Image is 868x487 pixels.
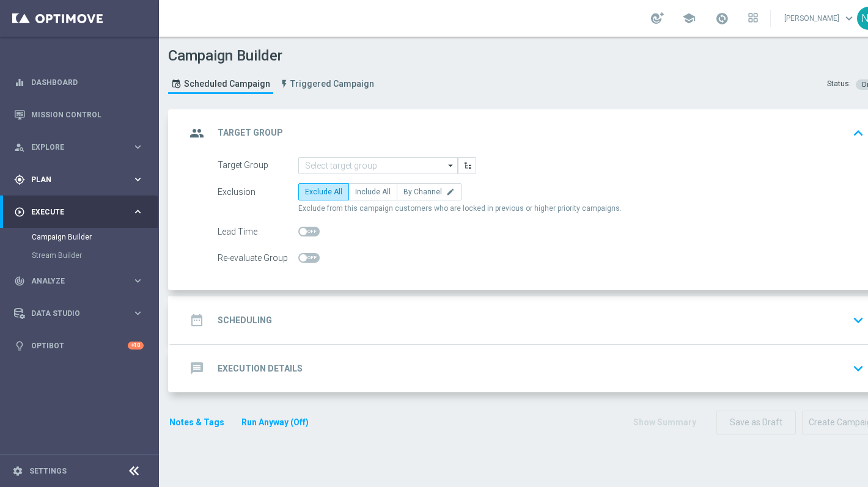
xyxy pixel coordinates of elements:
i: equalizer [14,77,25,88]
div: Data Studio [14,308,132,319]
div: Re-evaluate Group [218,249,298,266]
span: Plan [31,176,132,183]
button: track_changes Analyze keyboard_arrow_right [13,276,144,286]
div: Dashboard [14,66,144,98]
i: keyboard_arrow_up [849,124,867,142]
div: Execute [14,207,132,218]
button: Save as Draft [716,411,796,434]
i: keyboard_arrow_right [132,174,144,185]
a: [PERSON_NAME]keyboard_arrow_down [783,9,857,27]
h2: Scheduling [218,315,272,326]
div: +10 [128,342,144,350]
i: arrow_drop_down [445,158,457,174]
div: Lead Time [218,223,298,240]
div: Stream Builder [32,246,158,265]
button: lightbulb Optibot +10 [13,341,144,351]
i: message [186,357,208,379]
span: Exclude from this campaign customers who are locked in previous or higher priority campaigns. [298,203,622,214]
i: gps_fixed [14,174,25,185]
i: settings [12,466,23,477]
i: date_range [186,309,208,331]
div: Status: [827,79,851,90]
span: Analyze [31,277,132,285]
a: Mission Control [31,98,144,131]
span: keyboard_arrow_down [842,12,856,25]
a: Triggered Campaign [276,74,377,94]
button: Mission Control [13,110,144,120]
i: keyboard_arrow_right [132,206,144,218]
span: Include All [355,188,391,196]
button: Data Studio keyboard_arrow_right [13,309,144,318]
div: Exclusion [218,183,298,200]
button: person_search Explore keyboard_arrow_right [13,142,144,152]
button: Notes & Tags [168,415,226,430]
h1: Campaign Builder [168,47,380,65]
i: keyboard_arrow_right [132,141,144,153]
div: Mission Control [14,98,144,131]
span: Triggered Campaign [290,79,374,89]
a: Scheduled Campaign [168,74,273,94]
span: By Channel [403,188,442,196]
div: Optibot [14,329,144,362]
button: equalizer Dashboard [13,78,144,87]
button: play_circle_outline Execute keyboard_arrow_right [13,207,144,217]
i: keyboard_arrow_right [132,307,144,319]
h2: Execution Details [218,363,303,375]
a: Settings [29,467,67,475]
span: Exclude All [305,188,342,196]
div: Plan [14,174,132,185]
a: Stream Builder [32,251,127,260]
div: Target Group [218,157,298,174]
span: Scheduled Campaign [184,79,270,89]
i: keyboard_arrow_right [132,275,144,287]
span: Execute [31,208,132,216]
i: keyboard_arrow_down [849,311,867,329]
span: Data Studio [31,310,132,317]
span: Explore [31,144,132,151]
i: edit [446,188,455,196]
i: play_circle_outline [14,207,25,218]
input: Select target group [298,157,458,174]
button: Run Anyway (Off) [240,415,310,430]
i: track_changes [14,276,25,287]
div: Explore [14,142,132,153]
i: group [186,122,208,144]
i: person_search [14,142,25,153]
a: Optibot [31,329,128,362]
a: Campaign Builder [32,232,127,242]
span: school [682,12,696,25]
button: gps_fixed Plan keyboard_arrow_right [13,175,144,185]
i: lightbulb [14,340,25,351]
div: Campaign Builder [32,228,158,246]
h2: Target Group [218,127,283,139]
div: Analyze [14,276,132,287]
a: Dashboard [31,66,144,98]
i: keyboard_arrow_down [849,359,867,378]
